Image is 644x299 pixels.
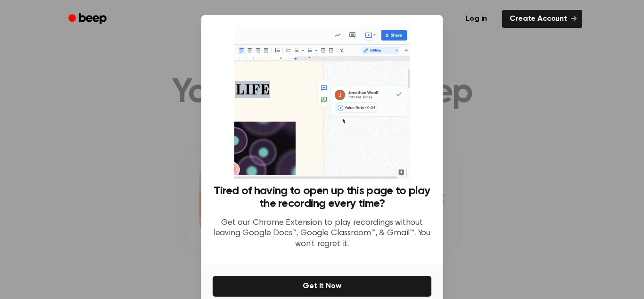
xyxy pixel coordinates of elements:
h3: Tired of having to open up this page to play the recording every time? [213,185,431,210]
a: Log in [456,8,496,30]
button: Get It Now [213,276,431,297]
a: Create Account [502,10,582,28]
a: Beep [62,10,115,28]
img: Beep extension in action [234,26,409,179]
p: Get our Chrome Extension to play recordings without leaving Google Docs™, Google Classroom™, & Gm... [213,218,431,250]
